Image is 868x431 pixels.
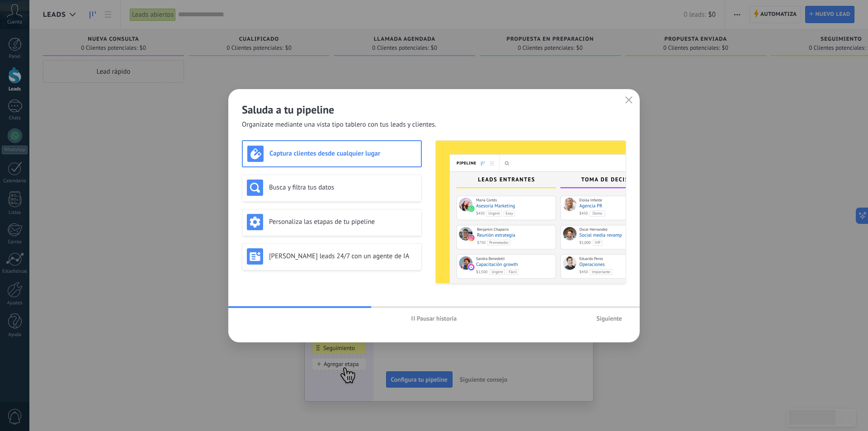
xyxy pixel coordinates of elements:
button: Siguiente [592,312,626,325]
h3: [PERSON_NAME] leads 24/7 con un agente de IA [269,252,417,260]
span: Organízate mediante una vista tipo tablero con tus leads y clientes. [242,120,436,129]
h3: Personaliza las etapas de tu pipeline [269,218,417,226]
h3: Busca y filtra tus datos [269,183,417,192]
h3: Captura clientes desde cualquier lugar [269,149,416,158]
h2: Saluda a tu pipeline [242,103,626,117]
button: Pausar historia [407,312,461,325]
span: Pausar historia [417,315,457,322]
span: Siguiente [596,315,622,322]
